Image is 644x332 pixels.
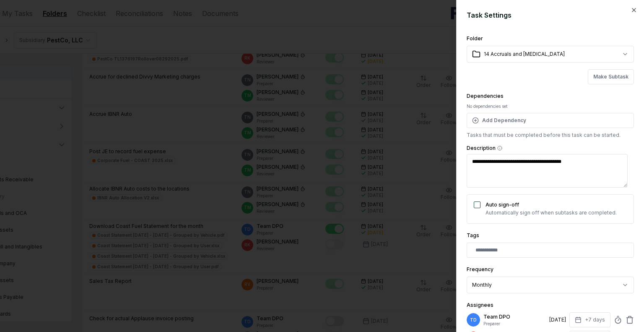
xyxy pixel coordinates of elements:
p: Automatically sign off when subtasks are completed. [486,209,617,217]
div: No dependencies set [467,103,634,110]
button: Add Dependency [467,113,634,128]
p: Team DPO [483,313,546,321]
label: Auto sign-off [486,201,519,208]
label: Tags [467,232,479,238]
div: [DATE] [549,316,566,324]
label: Frequency [467,266,493,272]
p: Tasks that must be completed before this task can be started. [467,131,634,139]
p: Preparer [483,321,546,327]
button: Description [497,146,502,151]
label: Dependencies [467,93,504,99]
h2: Task Settings [467,10,634,20]
label: Folder [467,35,483,42]
label: Description [467,146,634,151]
label: Assignees [467,302,493,308]
span: TD [470,317,477,323]
button: +7 days [569,312,610,327]
button: Make Subtask [588,69,634,84]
